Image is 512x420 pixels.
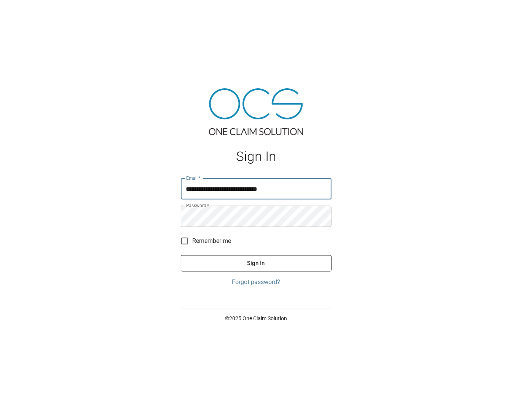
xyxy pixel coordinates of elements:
a: Forgot password? [181,278,332,287]
h1: Sign In [181,149,332,164]
button: Sign In [181,255,332,271]
img: ocs-logo-tra.png [209,88,303,135]
label: Email [186,175,201,181]
span: Remember me [193,236,231,246]
label: Password [186,202,209,209]
img: ocs-logo-white-transparent.png [9,5,40,20]
p: © 2025 One Claim Solution [181,315,332,322]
